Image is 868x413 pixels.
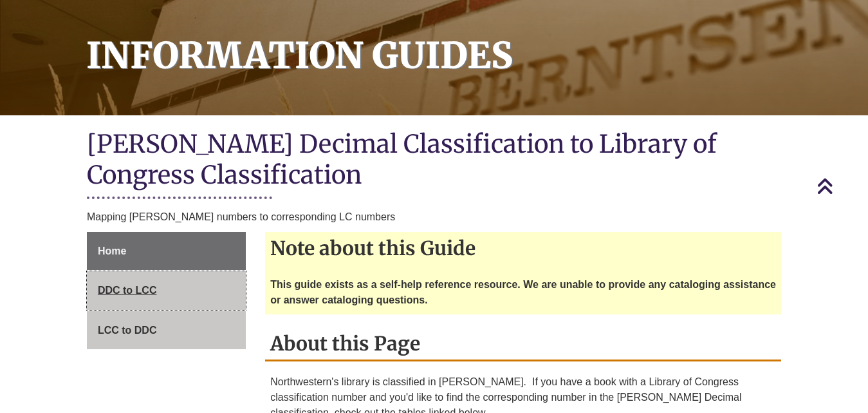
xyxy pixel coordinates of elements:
a: LCC to DDC [87,311,246,350]
a: Back to Top [817,177,865,195]
span: Home [98,245,126,256]
a: DDC to LCC [87,271,246,310]
h2: Note about this Guide [265,232,781,264]
span: LCC to DDC [98,325,157,336]
strong: This guide exists as a self-help reference resource. We are unable to provide any cataloging assi... [270,279,776,305]
a: Home [87,232,246,271]
div: Guide Page Menu [87,232,246,350]
span: Mapping [PERSON_NAME] numbers to corresponding LC numbers [87,211,395,222]
h2: About this Page [265,327,781,361]
span: DDC to LCC [98,285,157,296]
h1: [PERSON_NAME] Decimal Classification to Library of Congress Classification [87,128,781,193]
